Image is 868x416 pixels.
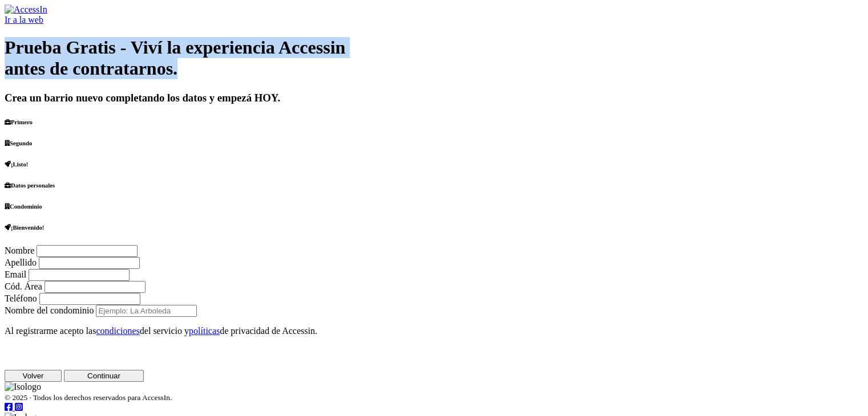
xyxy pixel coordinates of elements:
[5,370,62,382] button: Volver
[5,382,41,392] img: Isologo
[189,326,220,336] a: políticas
[5,140,32,146] a: Segundo
[5,92,863,104] h3: Crea un barrio nuevo completando los datos y empezá HOY.
[5,258,37,267] label: Apellido
[5,161,28,168] a: ¡Listo!
[5,15,43,25] a: Ir a la web
[5,203,42,210] a: Condominio
[5,5,47,15] img: AccessIn
[5,224,44,231] a: ¡Bienvenido!
[96,326,139,336] a: condiciones
[5,182,55,189] a: Datos personales
[5,293,37,303] label: Teléfono
[5,282,42,291] label: Cód. Área
[5,37,863,79] h1: Prueba Gratis - Viví la experiencia Accessin antes de contratarnos.
[5,270,26,279] label: Email
[5,305,94,315] label: Nombre del condominio
[5,393,172,402] small: © 2025 · Todos los derechos reservados para AccessIn.
[64,370,144,382] button: Continuar
[5,246,34,255] label: Nombre
[96,305,197,317] input: Ejemplo: La Arboleda
[5,326,863,336] p: Al registrarme acepto las del servicio y de privacidad de Accessin.
[5,119,33,125] a: Primero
